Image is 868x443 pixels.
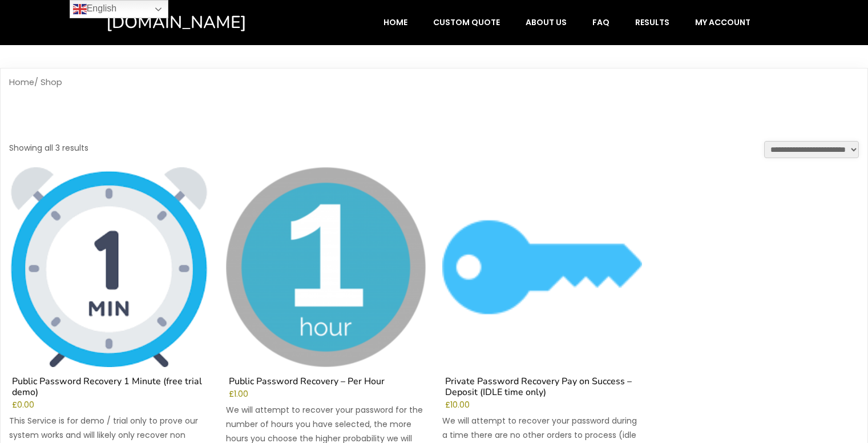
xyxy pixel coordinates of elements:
[106,11,295,34] a: [DOMAIN_NAME]
[9,376,209,401] h2: Public Password Recovery 1 Minute (free trial demo)
[683,11,762,33] a: My account
[635,17,669,27] span: Results
[229,389,248,400] bdi: 1.00
[73,2,87,16] img: en
[442,167,642,401] a: Private Password Recovery Pay on Success – Deposit (IDLE time only)
[226,376,426,390] h2: Public Password Recovery – Per Hour
[580,11,621,33] a: FAQ
[695,17,750,27] span: My account
[12,400,34,410] bdi: 0.00
[9,96,859,141] h1: Shop
[372,11,419,33] a: Home
[442,167,642,367] img: Private Password Recovery Pay on Success - Deposit (IDLE time only)
[445,400,470,410] bdi: 10.00
[9,76,34,88] a: Home
[12,400,17,410] span: £
[764,141,859,158] select: Shop order
[433,17,500,27] span: Custom Quote
[421,11,512,33] a: Custom Quote
[623,11,681,33] a: Results
[9,141,88,155] p: Showing all 3 results
[592,17,609,27] span: FAQ
[383,17,407,27] span: Home
[9,77,859,88] nav: Breadcrumb
[9,167,209,367] img: Public Password Recovery 1 Minute (free trial demo)
[526,17,567,27] span: About Us
[226,167,426,390] a: Public Password Recovery – Per Hour
[442,376,642,401] h2: Private Password Recovery Pay on Success – Deposit (IDLE time only)
[445,400,450,410] span: £
[226,167,426,367] img: Public Password Recovery - Per Hour
[229,389,234,400] span: £
[9,167,209,401] a: Public Password Recovery 1 Minute (free trial demo)
[514,11,579,33] a: About Us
